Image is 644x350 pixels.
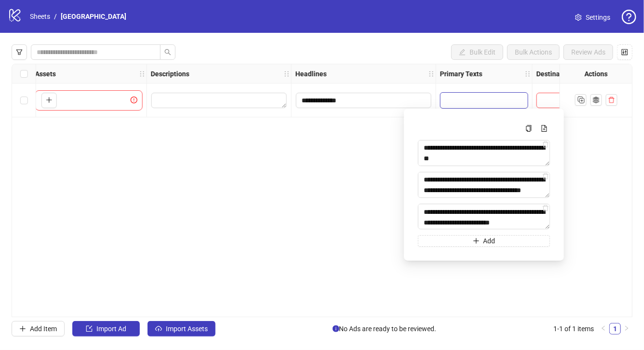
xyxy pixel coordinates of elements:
button: Add [41,93,57,108]
span: filter [16,49,23,56]
strong: Headlines [295,69,327,79]
button: Configure table settings [617,44,632,60]
a: Sheets [28,11,52,22]
div: Resize Primary Texts column [530,64,532,83]
span: left [601,325,606,331]
a: Settings [567,10,618,25]
span: cloud-upload [155,325,162,332]
div: Resize Headlines column [433,64,436,83]
span: holder [531,70,538,77]
strong: Actions [585,69,608,79]
button: left [598,323,609,335]
li: Next Page [621,323,632,335]
span: delete [542,173,549,180]
span: holder [435,70,442,77]
span: exclamation-circle [131,97,140,103]
a: [GEOGRAPHIC_DATA] [59,11,128,22]
span: Import Assets [166,325,208,333]
strong: Assets [35,69,56,79]
span: holder [290,70,297,77]
div: Resize Descriptions column [289,64,291,83]
button: right [621,323,632,335]
button: Bulk Edit [451,44,503,60]
button: Import Assets [148,321,215,336]
span: Add [483,237,496,245]
span: holder [139,70,146,77]
li: Previous Page [598,323,609,335]
a: 1 [610,323,620,334]
span: holder [524,70,531,77]
span: Import Ad [96,325,126,333]
span: file-add [541,125,548,132]
span: plus [19,325,26,332]
div: Multi-text input container - paste or copy values [412,116,556,253]
strong: Destination URL [537,69,586,79]
button: Review Ads [563,44,613,60]
span: control [621,49,628,56]
span: delete [542,205,549,211]
li: 1 [609,323,621,335]
button: Import Ad [72,321,140,336]
div: Edit values [295,92,432,109]
span: right [624,325,630,331]
span: import [86,325,93,332]
div: Edit values [440,92,528,109]
li: 1-1 of 1 items [553,323,594,335]
button: Bulk Actions [507,44,560,60]
strong: Descriptions [151,69,189,79]
li: / [54,11,57,22]
div: Select all rows [12,64,36,84]
svg: Duplicate [576,95,586,104]
strong: Primary Texts [440,69,483,79]
span: No Ads are ready to be reviewed. [333,323,437,334]
span: holder [283,70,290,77]
span: Settings [586,12,610,23]
span: holder [146,70,152,77]
div: Select row 1 [12,84,36,117]
span: holder [428,70,435,77]
span: setting [575,14,582,21]
span: delete [542,141,549,148]
div: Edit values [151,92,287,109]
span: Add Item [30,325,57,333]
button: Add Item [12,321,65,336]
span: info-circle [333,325,339,332]
span: search [164,49,171,56]
span: question-circle [622,10,636,24]
span: copy [525,125,532,132]
span: delete [608,97,615,103]
div: Resize Assets column [144,64,147,83]
button: Add [418,235,550,247]
span: plus [473,238,480,244]
svg: ad template [593,97,600,103]
span: plus [46,97,53,103]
